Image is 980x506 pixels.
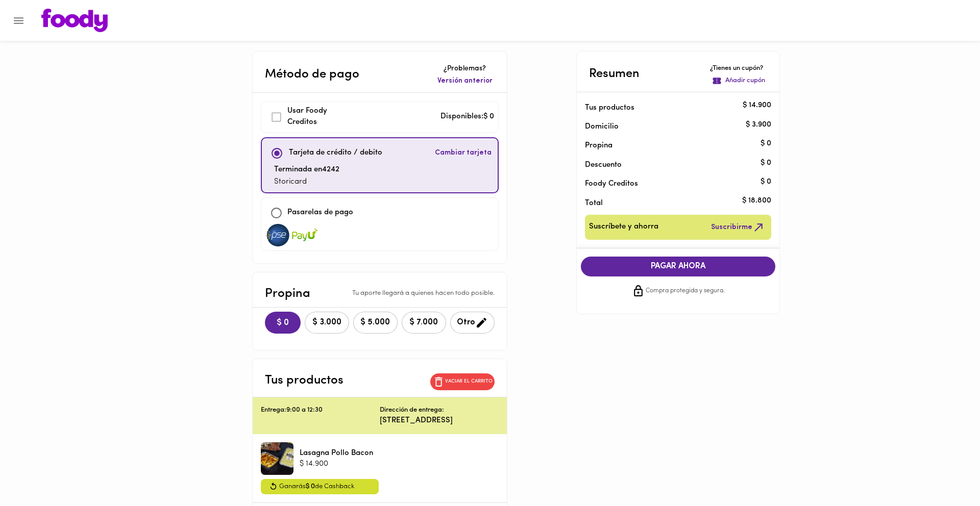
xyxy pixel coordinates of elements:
span: Otro [457,316,488,329]
span: Cambiar tarjeta [435,148,492,158]
button: $ 3.000 [305,312,349,334]
span: Suscríbete y ahorra [589,221,658,234]
span: $ 0 [273,318,292,328]
p: $ 0 [761,176,771,187]
button: Suscribirme [709,219,767,236]
button: Versión anterior [435,74,495,88]
button: $ 7.000 [402,312,446,334]
span: PAGAR AHORA [591,262,766,271]
button: Añadir cupón [710,74,767,88]
button: Otro [450,312,495,334]
p: ¿Problemas? [435,64,495,74]
p: Descuento [585,160,622,170]
p: Propina [265,285,310,303]
button: PAGAR AHORA [581,257,776,276]
span: Ganarás de Cashback [279,481,354,492]
button: Vaciar el carrito [430,373,495,390]
p: $ 14.900 [743,100,771,111]
span: $ 3.000 [311,318,342,327]
span: Versión anterior [437,76,493,86]
button: $ 0 [265,312,301,334]
p: ¿Tienes un cupón? [710,64,767,73]
p: [STREET_ADDRESS] [380,415,499,426]
p: Usar Foody Creditos [287,106,357,129]
p: Tarjeta de crédito / debito [289,147,382,159]
p: Total [585,198,755,209]
p: Vaciar el carrito [445,378,493,385]
span: Compra protegida y segura. [646,286,725,296]
p: Lasagna Pollo Bacon [300,448,373,459]
p: Entrega: 9:00 a 12:30 [261,406,380,415]
p: $ 14.900 [300,459,373,469]
img: visa [265,224,291,246]
span: Suscribirme [711,221,765,234]
p: Pasarelas de pago [287,207,353,219]
span: $ 0 [306,483,315,490]
iframe: Messagebird Livechat Widget [921,447,970,496]
img: logo.png [41,9,108,32]
p: Añadir cupón [725,76,765,86]
span: $ 7.000 [408,318,439,327]
p: Propina [585,140,755,151]
button: Menu [6,8,31,33]
p: Terminada en 4242 [274,164,339,176]
p: $ 0 [761,158,771,168]
button: Cambiar tarjeta [433,142,494,164]
p: $ 3.900 [746,119,771,130]
span: $ 5.000 [360,318,391,327]
p: Dirección de entrega: [380,406,444,415]
p: Foody Creditos [585,179,755,189]
img: visa [292,224,317,246]
p: Tus productos [265,371,344,390]
p: Resumen [589,65,640,83]
p: $ 0 [761,138,771,149]
p: Método de pago [265,65,359,84]
p: Disponibles: $ 0 [440,111,494,123]
p: Domicilio [585,121,619,132]
p: Storicard [274,176,339,188]
div: Lasagna Pollo Bacon [261,442,293,475]
p: Tu aporte llegará a quienes hacen todo posible. [352,289,495,298]
button: $ 5.000 [353,312,398,334]
p: Tus productos [585,103,755,113]
p: $ 18.800 [742,196,771,207]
